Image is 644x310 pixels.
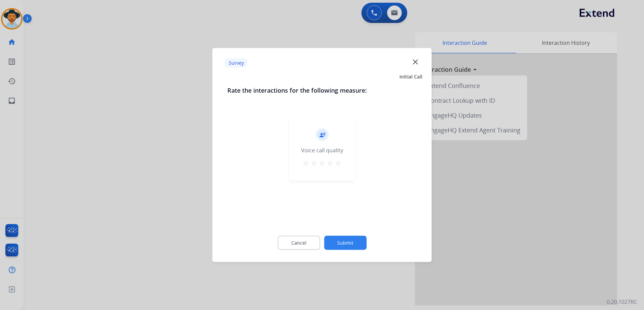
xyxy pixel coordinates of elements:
[227,86,417,95] h3: Rate the interactions for the following measure:
[318,159,326,167] mat-icon: star
[310,159,318,167] mat-icon: star
[324,236,366,250] button: Submit
[302,159,310,167] mat-icon: star
[301,146,343,154] div: Voice call quality
[278,236,320,250] button: Cancel
[411,57,420,66] mat-icon: close
[225,58,248,67] p: Survey
[399,73,422,80] span: Initial Call
[334,159,342,167] mat-icon: star
[319,132,325,138] mat-icon: record_voice_over
[607,298,637,306] p: 0.20.1027RC
[326,159,334,167] mat-icon: star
